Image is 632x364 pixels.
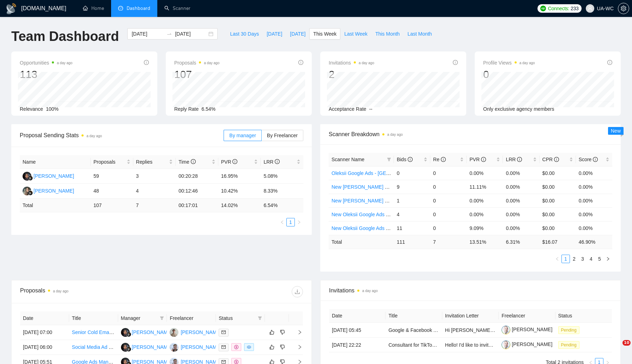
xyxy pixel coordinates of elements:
[91,155,133,169] th: Proposals
[540,235,576,249] td: $ 16.07
[298,60,303,65] span: info-circle
[618,3,629,14] button: setting
[604,255,612,263] li: Next Page
[234,345,238,349] span: dollar
[34,187,74,195] div: [PERSON_NAME]
[126,332,131,337] img: gigradar-bm.png
[313,30,336,38] span: This Week
[278,328,287,336] button: dislike
[297,220,301,224] span: right
[578,255,587,263] li: 3
[23,188,74,193] a: LK[PERSON_NAME]
[587,255,595,263] li: 4
[519,61,535,65] time: a day ago
[269,344,274,350] span: like
[467,166,503,180] td: 0.00%
[587,255,595,263] a: 4
[290,30,305,38] span: [DATE]
[83,5,104,11] a: homeHome
[280,329,285,335] span: dislike
[170,343,178,352] img: IG
[6,3,17,14] img: logo
[234,360,238,364] span: dollar
[181,343,221,351] div: [PERSON_NAME]
[23,173,74,178] a: AZ[PERSON_NAME]
[226,28,263,40] button: Last 30 Days
[219,314,255,322] span: Status
[576,166,612,180] td: 0.00%
[502,340,510,349] img: c1-Ow9aLcblqxt-YoFKzxHgGnqRasFAsWW5KzfFKq3aDEBdJ9EVDXstja2V5Hd90t7
[261,184,303,199] td: 8.33%
[441,157,446,162] span: info-circle
[596,255,603,263] a: 5
[280,220,284,224] span: left
[218,199,261,212] td: 14.02 %
[221,159,238,165] span: PVR
[287,218,294,226] a: 1
[292,345,302,350] span: right
[394,180,430,194] td: 9
[503,235,539,249] td: 6.31 %
[558,327,582,333] a: Pending
[174,68,219,81] div: 107
[329,106,366,112] span: Acceptance Rate
[121,314,157,322] span: Manager
[540,6,546,11] img: upwork-logo.png
[433,157,446,162] span: Re
[221,330,226,334] span: mail
[53,289,68,293] time: a day ago
[483,59,535,67] span: Profile Views
[174,106,199,112] span: Reply Rate
[329,338,385,352] td: [DATE] 22:22
[91,184,133,199] td: 48
[371,28,403,40] button: This Month
[540,194,576,207] td: $0.00
[483,68,535,81] div: 0
[540,221,576,235] td: $0.00
[579,157,598,162] span: Score
[503,194,539,207] td: 0.00%
[332,184,586,190] a: New [PERSON_NAME] Google Ads - AU/[GEOGRAPHIC_DATA]/IR/[GEOGRAPHIC_DATA]/[GEOGRAPHIC_DATA]
[332,225,411,231] a: New Oleksii Google Ads Leads - EU
[118,6,123,11] span: dashboard
[167,311,216,325] th: Freelancer
[218,169,261,184] td: 16.95%
[595,255,604,263] li: 5
[121,329,172,335] a: AZ[PERSON_NAME]
[571,5,578,12] span: 233
[606,257,610,261] span: right
[11,28,119,45] h1: Team Dashboard
[430,194,467,207] td: 0
[201,106,215,112] span: 6.54%
[576,235,612,249] td: 46.90 %
[69,311,118,325] th: Title
[160,316,164,320] span: filter
[385,338,442,352] td: Consultant for TikTok Shop Affiliates in Germany, Spain, Italy & France
[502,341,552,347] a: [PERSON_NAME]
[558,326,579,334] span: Pending
[540,180,576,194] td: $0.00
[268,328,276,336] button: like
[23,187,31,195] img: LK
[69,340,118,355] td: Social Media Ad Campaign Specialist
[408,157,413,162] span: info-circle
[467,207,503,221] td: 0.00%
[158,313,165,323] span: filter
[127,5,150,11] span: Dashboard
[144,60,149,65] span: info-circle
[332,170,541,176] a: Oleksii Google Ads - [GEOGRAPHIC_DATA]; [GEOGRAPHIC_DATA] & [GEOGRAPHIC_DATA]
[132,328,172,336] div: [PERSON_NAME]
[329,68,374,81] div: 2
[588,6,592,11] span: user
[329,286,612,295] span: Invitations
[359,61,374,65] time: a day ago
[394,194,430,207] td: 1
[611,128,621,134] span: New
[258,316,262,320] span: filter
[133,199,176,212] td: 7
[280,344,285,350] span: dislike
[558,341,579,349] span: Pending
[268,343,276,351] button: like
[561,255,570,263] li: 1
[170,329,221,335] a: AP[PERSON_NAME]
